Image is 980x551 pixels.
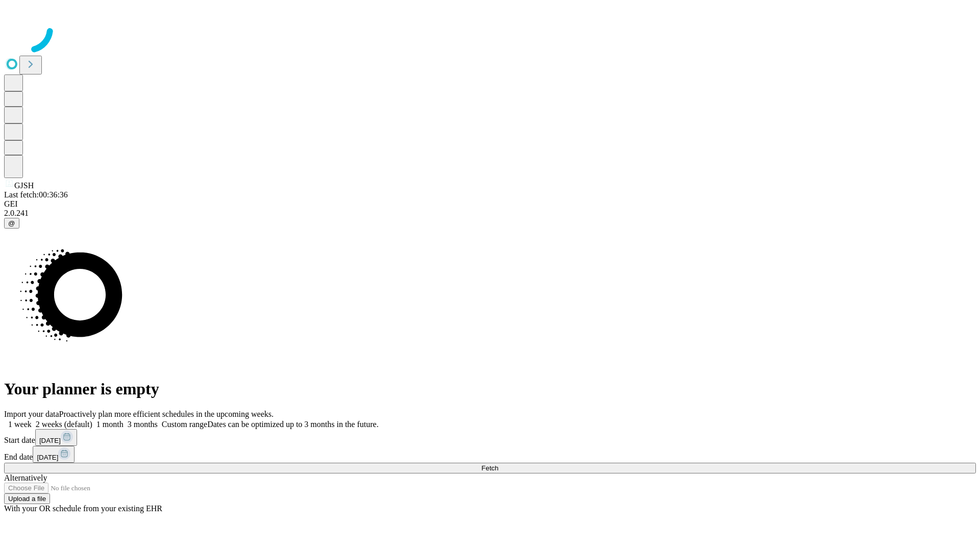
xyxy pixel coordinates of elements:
[36,420,92,429] span: 2 weeks (default)
[128,420,158,429] span: 3 months
[33,446,75,463] button: [DATE]
[4,199,976,209] div: GEI
[35,429,77,446] button: [DATE]
[4,504,162,513] span: With your OR schedule from your existing EHR
[59,410,274,418] span: Proactively plan more efficient schedules in the upcoming weeks.
[96,420,124,429] span: 1 month
[8,219,15,227] span: @
[162,420,207,429] span: Custom range
[37,454,58,461] span: [DATE]
[39,437,61,444] span: [DATE]
[8,420,32,429] span: 1 week
[14,181,34,190] span: GJSH
[4,218,19,229] button: @
[4,463,976,473] button: Fetch
[207,420,378,429] span: Dates can be optimized up to 3 months in the future.
[4,429,976,446] div: Start date
[4,380,976,398] h1: Your planner is empty
[481,464,498,472] span: Fetch
[4,493,50,504] button: Upload a file
[4,446,976,463] div: End date
[4,190,68,199] span: Last fetch: 00:36:36
[4,209,976,218] div: 2.0.241
[4,473,47,482] span: Alternatively
[4,410,59,418] span: Import your data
